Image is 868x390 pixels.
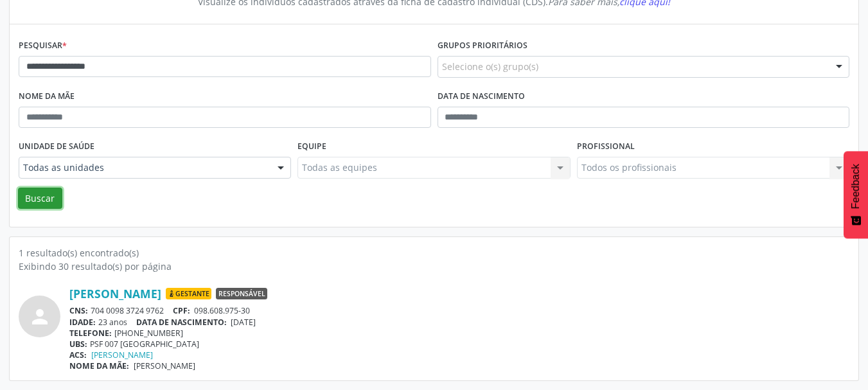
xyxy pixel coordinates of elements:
[69,360,129,371] span: NOME DA MÃE:
[438,87,525,107] label: Data de nascimento
[69,287,161,301] a: [PERSON_NAME]
[69,305,88,316] span: CNS:
[69,339,849,350] div: PSF 007 [GEOGRAPHIC_DATA]
[216,288,267,299] span: Responsável
[850,164,862,209] span: Feedback
[166,288,211,299] span: Gestante
[173,305,190,316] span: CPF:
[231,317,256,328] span: [DATE]
[19,36,67,56] label: Pesquisar
[194,305,250,316] span: 098.608.975-30
[23,161,265,174] span: Todas as unidades
[19,87,75,107] label: Nome da mãe
[844,151,868,238] button: Feedback - Mostrar pesquisa
[438,36,527,56] label: Grupos prioritários
[69,328,112,339] span: TELEFONE:
[69,305,849,316] div: 704 0098 3724 9762
[442,60,538,73] span: Selecione o(s) grupo(s)
[18,188,62,209] button: Buscar
[134,360,195,371] span: [PERSON_NAME]
[19,137,94,157] label: Unidade de saúde
[297,137,326,157] label: Equipe
[19,260,849,273] div: Exibindo 30 resultado(s) por página
[69,339,87,350] span: UBS:
[69,317,96,328] span: IDADE:
[19,246,849,260] div: 1 resultado(s) encontrado(s)
[69,328,849,339] div: [PHONE_NUMBER]
[69,317,849,328] div: 23 anos
[91,350,153,360] a: [PERSON_NAME]
[577,137,635,157] label: Profissional
[69,350,87,360] span: ACS:
[136,317,227,328] span: DATA DE NASCIMENTO:
[28,305,51,328] i: person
